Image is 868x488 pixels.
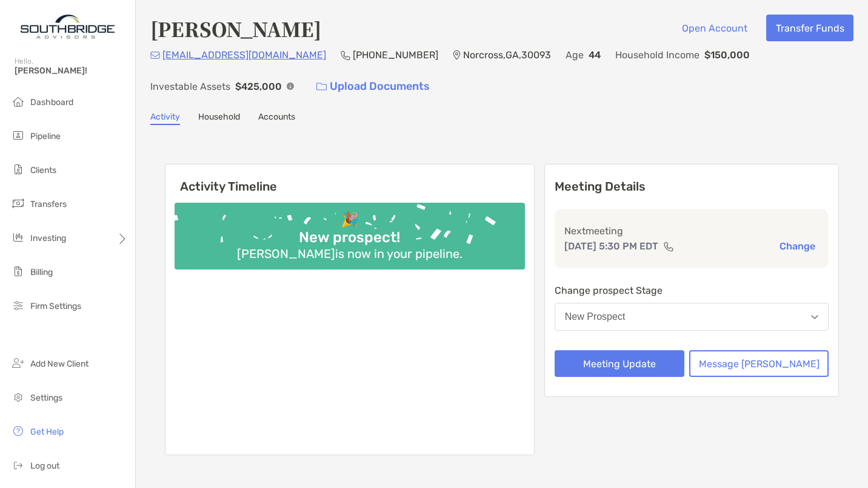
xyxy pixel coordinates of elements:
a: Accounts [258,112,295,125]
img: button icon [316,83,327,91]
span: Dashboard [30,97,73,107]
span: [PERSON_NAME]! [15,66,128,76]
a: Household [198,112,240,125]
span: Settings [30,393,62,403]
img: communication type [663,242,674,251]
button: Transfer Funds [766,15,853,41]
p: $150,000 [704,47,750,63]
span: Pipeline [30,131,61,141]
span: Clients [30,165,56,175]
a: Activity [150,112,180,125]
img: investing icon [11,230,25,245]
button: Open Account [672,15,756,41]
span: Firm Settings [30,301,81,311]
img: settings icon [11,390,25,404]
p: Investable Assets [150,79,230,94]
p: Meeting Details [555,179,829,194]
img: Phone Icon [341,50,350,60]
button: Meeting Update [555,350,684,377]
p: Next meeting [564,223,819,239]
span: Log out [30,461,59,471]
span: Get Help [30,427,64,437]
button: Message [PERSON_NAME] [689,350,829,377]
img: get-help icon [11,424,25,438]
span: Transfers [30,199,67,209]
h4: [PERSON_NAME] [150,15,321,42]
img: dashboard icon [11,94,25,109]
p: [PHONE_NUMBER] [353,47,438,63]
button: Change [776,240,819,252]
p: Household Income [615,47,699,63]
button: New Prospect [555,303,829,331]
img: Email Icon [150,52,160,59]
p: [DATE] 5:30 PM EDT [564,239,658,254]
img: Location Icon [453,50,461,60]
h6: Activity Timeline [165,164,534,194]
div: [PERSON_NAME] is now in your pipeline. [232,246,467,261]
p: [EMAIL_ADDRESS][DOMAIN_NAME] [162,47,326,63]
img: Zoe Logo [15,5,121,49]
p: 44 [589,47,601,63]
div: New Prospect [565,311,626,322]
div: 🎉 [336,211,364,229]
img: logout icon [11,458,25,472]
span: Add New Client [30,359,88,369]
p: Change prospect Stage [555,283,829,298]
p: Norcross , GA , 30093 [463,47,551,63]
img: pipeline icon [11,128,25,143]
a: Upload Documents [309,73,438,100]
img: clients icon [11,162,25,177]
img: transfers icon [11,196,25,211]
div: New prospect! [294,229,405,246]
img: Open dropdown arrow [811,315,818,319]
img: add_new_client icon [11,356,25,370]
img: firm-settings icon [11,298,25,313]
span: Investing [30,233,66,243]
span: Billing [30,267,53,277]
img: Info Icon [287,83,294,90]
img: billing icon [11,264,25,279]
p: $425,000 [235,79,282,94]
p: Age [566,47,584,63]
